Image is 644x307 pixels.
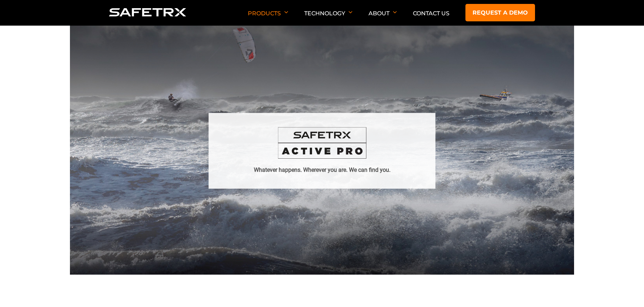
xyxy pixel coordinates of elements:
img: Arrow down icon [349,11,353,14]
img: Arrow down icon [393,11,397,14]
a: Contact Us [413,10,449,17]
img: Arrow down icon [284,11,288,14]
img: SafeTrx Active logo [278,127,366,159]
img: Logo SafeTrx [109,8,186,16]
p: Technology [304,10,353,26]
p: Products [248,10,288,26]
a: Request a demo [465,4,535,21]
img: Hero SafeTrx [70,26,574,275]
h1: Whatever happens. Wherever you are. We can find you. [254,166,391,175]
p: About [369,10,397,26]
